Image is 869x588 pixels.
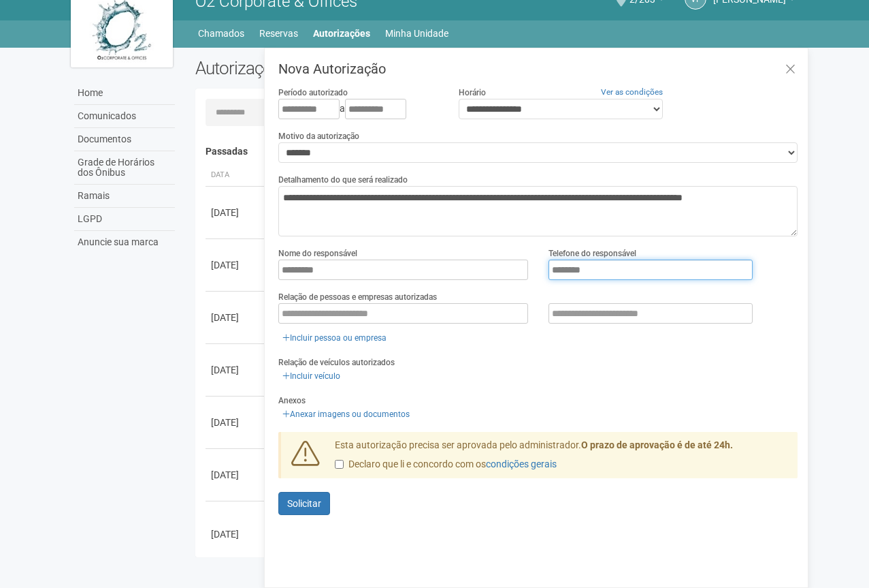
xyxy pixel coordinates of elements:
div: [DATE] [211,416,261,429]
label: Motivo da autorização [278,130,359,142]
a: Anuncie sua marca [74,231,175,253]
a: condições gerais [486,459,557,469]
div: [DATE] [211,468,261,482]
a: Anexar imagens ou documentos [278,407,414,422]
label: Detalhamento do que será realizado [278,174,408,186]
div: Esta autorização precisa ser aprovada pelo administrador. [325,439,798,478]
label: Anexos [278,394,306,407]
a: LGPD [74,208,175,231]
a: Ramais [74,185,175,208]
a: Autorizações [313,24,370,43]
th: Data [206,164,267,187]
a: Comunicados [74,105,175,128]
label: Relação de pessoas e empresas autorizadas [278,291,437,303]
a: Incluir pessoa ou empresa [278,330,391,345]
label: Período autorizado [278,87,348,99]
a: Minha Unidade [385,24,448,43]
div: [DATE] [211,206,261,219]
label: Horário [459,87,486,99]
div: a [278,99,438,119]
a: Reservas [259,24,298,43]
div: [DATE] [211,363,261,377]
a: Grade de Horários dos Ônibus [74,151,175,185]
a: Home [74,82,175,105]
h4: Passadas [206,146,789,157]
label: Declaro que li e concordo com os [335,458,557,471]
span: Solicitar [287,498,321,509]
div: [DATE] [211,258,261,272]
label: Nome do responsável [278,247,357,260]
strong: O prazo de aprovação é de até 24h. [581,439,733,450]
label: Relação de veículos autorizados [278,356,395,369]
h3: Nova Autorização [278,62,798,76]
h2: Autorizações [195,58,487,78]
div: [DATE] [211,311,261,324]
a: Ver as condições [601,87,663,97]
div: [DATE] [211,527,261,541]
button: Solicitar [278,492,330,515]
a: Chamados [198,24,244,43]
input: Declaro que li e concordo com oscondições gerais [335,460,344,469]
label: Telefone do responsável [548,247,636,260]
a: Incluir veículo [278,369,344,384]
a: Documentos [74,128,175,151]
